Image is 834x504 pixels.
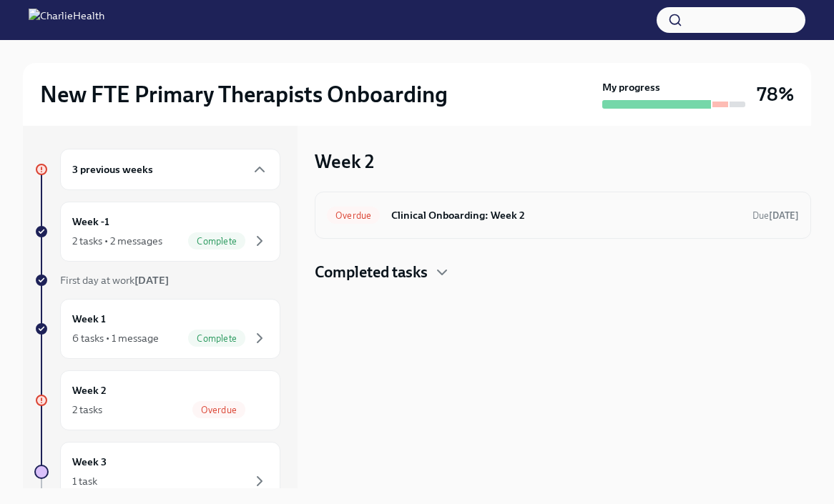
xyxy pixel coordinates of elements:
[72,234,162,248] div: 2 tasks • 2 messages
[72,162,153,177] h6: 3 previous weeks
[752,210,799,221] span: Due
[34,442,280,502] a: Week 31 task
[327,210,380,221] span: Overdue
[60,149,280,190] div: 3 previous weeks
[34,202,280,262] a: Week -12 tasks • 2 messagesComplete
[34,299,280,359] a: Week 16 tasks • 1 messageComplete
[602,80,660,94] strong: My progress
[769,210,799,221] strong: [DATE]
[315,262,811,283] div: Completed tasks
[192,405,245,415] span: Overdue
[752,209,799,222] span: August 30th, 2025 07:00
[72,311,106,327] h6: Week 1
[60,274,169,287] span: First day at work
[40,80,448,109] h2: New FTE Primary Therapists Onboarding
[29,9,104,31] img: CharlieHealth
[188,236,245,247] span: Complete
[315,262,428,283] h4: Completed tasks
[134,274,169,287] strong: [DATE]
[757,81,794,107] h3: 78%
[327,204,799,227] a: OverdueClinical Onboarding: Week 2Due[DATE]
[72,331,159,345] div: 6 tasks • 1 message
[72,474,97,488] div: 1 task
[34,273,280,287] a: First day at work[DATE]
[72,454,107,470] h6: Week 3
[72,382,107,398] h6: Week 2
[391,207,741,223] h6: Clinical Onboarding: Week 2
[72,214,109,229] h6: Week -1
[34,370,280,430] a: Week 22 tasksOverdue
[72,402,102,417] div: 2 tasks
[188,333,245,344] span: Complete
[315,149,374,174] h3: Week 2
